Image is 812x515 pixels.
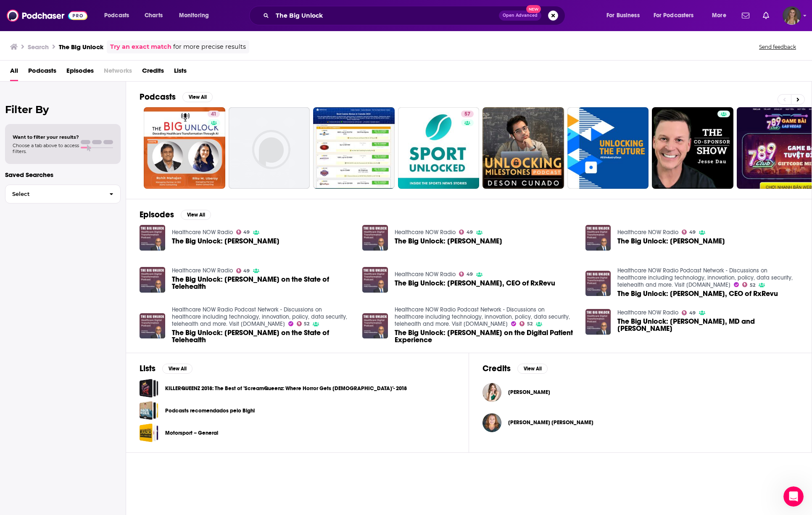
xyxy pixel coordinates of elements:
a: 57 [461,111,474,117]
a: Healthcare NOW Radio [172,229,233,236]
h2: Credits [482,363,511,374]
a: Healthcare NOW Radio Podcast Network - Discussions on healthcare including technology, innovation... [172,306,347,327]
a: Healthcare NOW Radio [395,271,456,278]
a: The Big Unlock: Mona Basset on the Digital Patient Experience [395,329,575,343]
a: 52 [297,321,310,326]
button: open menu [706,9,737,22]
a: The Big Unlock: Mike Restuccia on the State of Telehealth [172,276,353,290]
a: The Big Unlock: Tom Leary [140,225,165,251]
a: Try an exact match [110,42,171,52]
button: Show profile menu [783,6,801,25]
img: The Big Unlock: Dr. Vivian S. Lee [585,225,611,251]
button: Open AdvancedNew [499,11,541,21]
iframe: Intercom live chat [783,486,804,507]
a: KILLERQUEENZ 2018: The Best of "ScreamQueenz: Where Horror Gets Gay"- 2018 [140,379,158,398]
button: View All [162,364,192,374]
span: The Big Unlock: [PERSON_NAME] on the State of Telehealth [172,329,353,343]
a: 49 [459,272,473,277]
button: View All [182,92,213,102]
a: The Big Unlock: Mike Restuccia on the State of Telehealth [140,313,165,339]
a: 49 [682,310,696,315]
h2: Episodes [140,209,174,220]
a: Healthcare NOW Radio [617,309,678,316]
img: The Big Unlock: Mike Restuccia on the State of Telehealth [140,267,165,293]
img: The Big Unlock: Mona Basset [362,225,388,251]
a: Show notifications dropdown [738,8,753,23]
span: 52 [527,322,533,326]
button: Select [5,185,121,203]
button: open menu [173,9,220,22]
span: Podcasts [104,10,129,21]
span: More [712,10,726,21]
h3: Search [28,43,49,51]
a: The Big Unlock: Mona Basset [395,238,502,245]
a: The Big Unlock: Kyle Kiser, CEO of RxRevu [395,280,555,287]
button: open menu [601,9,650,22]
a: Healthcare NOW Radio Podcast Network - Discussions on healthcare including technology, innovation... [617,267,793,288]
span: Open Advanced [503,13,538,18]
h2: Lists [140,363,156,374]
span: [PERSON_NAME] [508,389,550,396]
span: For Business [606,10,640,21]
img: The Big Unlock: Kyle Kiser, CEO of RxRevu [362,267,388,293]
h3: The Big Unlock [59,43,103,51]
a: The Big Unlock: Mike Restuccia on the State of Telehealth [172,329,353,343]
span: Want to filter your results? [13,134,79,140]
span: Networks [104,64,132,81]
a: The Big Unlock: Kyle Kiser, CEO of RxRevu [617,290,778,297]
a: The Big Unlock: Jackie Gerhart, MD and Phil Lindemann [617,318,798,332]
a: 57 [398,107,480,189]
a: Erin Loman Jeck [482,413,501,432]
a: 49 [236,230,250,235]
img: The Big Unlock: Jackie Gerhart, MD and Phil Lindemann [585,309,611,335]
span: 49 [689,230,696,234]
a: The Big Unlock: Kyle Kiser, CEO of RxRevu [585,271,611,296]
span: The Big Unlock: [PERSON_NAME] on the State of Telehealth [172,276,353,290]
span: All [10,64,18,81]
span: For Podcasters [654,10,694,21]
a: Podcasts [28,64,56,81]
a: 49 [459,230,473,235]
a: Podcasts recomendados pelo Bighi [165,406,255,415]
img: The Big Unlock: Mona Basset on the Digital Patient Experience [362,313,388,339]
button: open menu [98,9,140,22]
a: Motorsport – General [165,428,218,438]
span: 41 [211,110,216,119]
span: The Big Unlock: [PERSON_NAME] [395,238,502,245]
a: 41 [208,111,220,117]
a: The Big Unlock: Dr. Vivian S. Lee [617,238,725,245]
a: The Big Unlock: Tom Leary [172,238,279,245]
a: 49 [236,268,250,273]
p: Saved Searches [5,171,121,179]
a: Healthcare NOW Radio [172,267,233,274]
a: Podcasts recomendados pelo Bighi [140,401,158,420]
img: Podchaser - Follow, Share and Rate Podcasts [7,8,87,24]
span: The Big Unlock: [PERSON_NAME] on the Digital Patient Experience [395,329,575,343]
span: 49 [467,272,473,276]
a: Credits [142,64,164,81]
span: Choose a tab above to access filters. [13,143,79,154]
span: 52 [750,283,755,287]
a: 52 [742,282,755,287]
span: Logged in as hhughes [783,6,801,25]
a: CreditsView All [482,363,548,374]
button: Sophia PallasSophia Pallas [482,379,798,406]
a: KILLERQUEENZ 2018: The Best of "ScreamQueenz: Where Horror Gets [DEMOGRAPHIC_DATA]"- 2018 [165,384,407,393]
button: Erin Loman JeckErin Loman Jeck [482,409,798,436]
a: 41 [144,107,225,189]
button: View All [517,364,548,374]
span: The Big Unlock: [PERSON_NAME], MD and [PERSON_NAME] [617,318,798,332]
span: 49 [467,230,473,234]
span: Charts [145,10,163,21]
span: Motorsport – General [140,423,158,442]
span: 52 [304,322,309,326]
span: The Big Unlock: [PERSON_NAME], CEO of RxRevu [617,290,778,297]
